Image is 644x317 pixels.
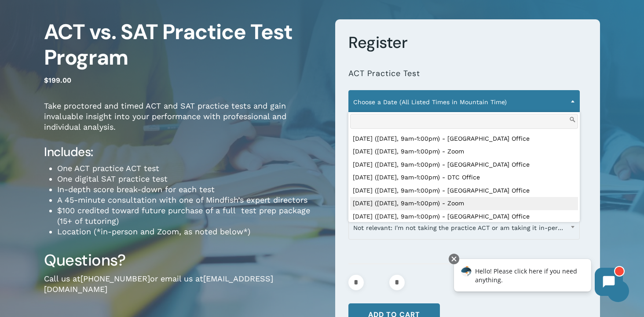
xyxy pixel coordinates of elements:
bdi: 199.00 [44,76,71,84]
h3: Register [348,33,587,53]
li: Location (*in-person and Zoom, as noted below*) [57,226,322,237]
h4: Includes: [44,144,322,160]
input: Product quantity [366,275,387,290]
p: Take proctored and timed ACT and SAT practice tests and gain invaluable insight into your perform... [44,101,322,144]
li: $100 credited toward future purchase of a full test prep package (15+ of tutoring) [57,205,322,226]
li: One digital SAT practice test [57,174,322,184]
a: [EMAIL_ADDRESS][DOMAIN_NAME] [44,274,273,294]
li: [DATE] ([DATE], 9am-1:00pm) - DTC Office [350,171,578,184]
li: One ACT practice ACT test [57,163,322,174]
h3: Questions? [44,250,322,270]
a: [PHONE_NUMBER] [80,274,150,283]
p: Call us at or email us at [44,273,322,306]
h1: ACT vs. SAT Practice Test Program [44,19,322,70]
span: $ [44,76,48,84]
li: [DATE] ([DATE], 9am-1:00pm) - [GEOGRAPHIC_DATA] Office [350,184,578,197]
span: Not relevant: I'm not taking the practice ACT or am taking it in-person [348,216,580,240]
li: A 45-minute consultation with one of Mindfish’s expert directors [57,195,322,205]
label: ACT Practice Test [348,69,420,79]
span: Choose a Date (All Listed Times in Mountain Time) [348,90,580,114]
li: [DATE] ([DATE], 9am-1:00pm) - Zoom [350,145,578,158]
li: In-depth score break-down for each test [57,184,322,195]
li: [DATE] ([DATE], 9am-1:00pm) - [GEOGRAPHIC_DATA] Office [350,158,578,171]
li: [DATE] ([DATE], 9am-1:00pm) - [GEOGRAPHIC_DATA] Office [350,210,578,223]
span: Not relevant: I'm not taking the practice ACT or am taking it in-person [349,219,579,237]
li: [DATE] ([DATE], 9am-1:00pm) - Zoom [350,197,578,210]
span: Choose a Date (All Listed Times in Mountain Time) [349,93,579,111]
li: [DATE] ([DATE], 9am-1:00pm) - [GEOGRAPHIC_DATA] Office [350,132,578,146]
iframe: Chatbot [445,252,632,305]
